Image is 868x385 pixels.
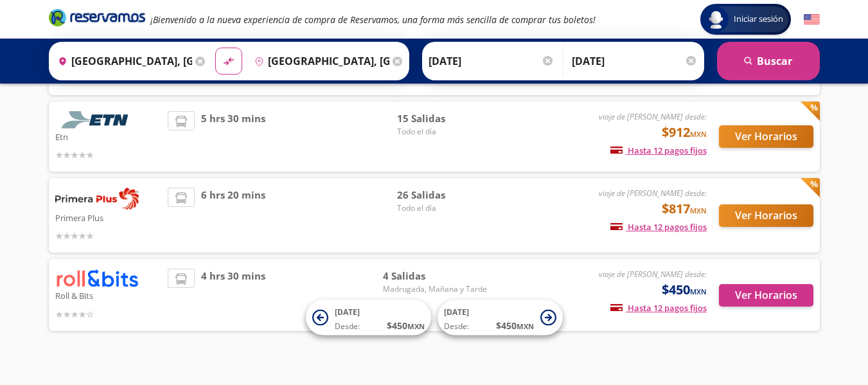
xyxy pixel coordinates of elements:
span: Madrugada, Mañana y Tarde [383,283,487,295]
span: 5 hrs 30 mins [201,111,265,162]
img: Primera Plus [55,188,139,210]
small: MXN [690,129,707,139]
span: Iniciar sesión [729,13,788,26]
img: Etn [55,111,139,129]
span: Todo el día [397,202,487,214]
span: Hasta 12 pagos fijos [610,145,707,156]
span: Hasta 12 pagos fijos [610,302,707,314]
small: MXN [407,321,425,331]
span: $450 [662,280,707,300]
img: Roll & Bits [55,269,139,287]
em: viaje de [PERSON_NAME] desde: [599,111,707,122]
span: Desde: [444,321,469,332]
button: Buscar [717,42,820,80]
em: viaje de [PERSON_NAME] desde: [599,269,707,280]
small: MXN [690,206,707,215]
button: [DATE]Desde:$450MXN [306,300,431,336]
small: MXN [690,287,707,296]
span: 15 Salidas [397,111,487,126]
span: $817 [662,199,707,219]
em: ¡Bienvenido a la nueva experiencia de compra de Reservamos, una forma más sencilla de comprar tus... [150,13,596,26]
em: viaje de [PERSON_NAME] desde: [599,188,707,199]
p: Etn [55,129,162,144]
span: $912 [662,123,707,142]
input: Buscar Origen [53,45,193,77]
input: Buscar Destino [249,45,389,77]
button: Ver Horarios [719,204,813,227]
span: $ 450 [496,319,534,332]
span: [DATE] [444,307,469,318]
button: Ver Horarios [719,284,813,307]
p: Roll & Bits [55,287,162,303]
button: Ver Horarios [719,125,813,148]
span: 4 Salidas [383,269,487,283]
i: Brand Logo [49,8,145,27]
span: Todo el día [397,126,487,138]
a: Brand Logo [49,8,145,31]
small: MXN [517,321,534,331]
span: 6 hrs 20 mins [201,188,265,243]
button: English [804,12,820,28]
span: Hasta 12 pagos fijos [610,221,707,233]
span: 4 hrs 30 mins [201,269,265,321]
p: Primera Plus [55,210,162,225]
span: 26 Salidas [397,188,487,202]
input: Elegir Fecha [429,45,554,77]
span: $ 450 [387,319,425,332]
span: [DATE] [335,307,360,318]
span: Desde: [335,321,360,332]
input: Opcional [572,45,698,77]
button: [DATE]Desde:$450MXN [438,300,563,336]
